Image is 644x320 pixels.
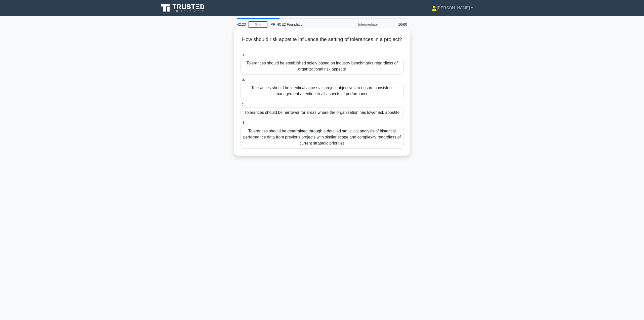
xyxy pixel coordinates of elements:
div: PRINCE2 Foundation [267,19,337,29]
span: a. [242,53,245,57]
span: c. [242,102,245,106]
div: Tolerances should be determined through a detailed statistical analysis of historical performance... [240,126,404,149]
span: b. [242,77,245,82]
div: Tolerances should be identical across all project objectives to ensure consistent management atte... [240,83,404,99]
a: Stop [249,21,267,28]
div: 42:23 [234,19,249,29]
div: Intermediate [337,19,381,29]
h5: How should risk appetite influence the setting of tolerances in a project? [240,36,404,49]
div: Tolerances should be established solely based on industry benchmarks regardless of organizational... [240,58,404,75]
a: [PERSON_NAME] [420,3,485,13]
div: 16/60 [381,19,410,29]
div: Tolerances should be narrower for areas where the organization has lower risk appetite [240,107,404,118]
span: d. [242,121,245,125]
